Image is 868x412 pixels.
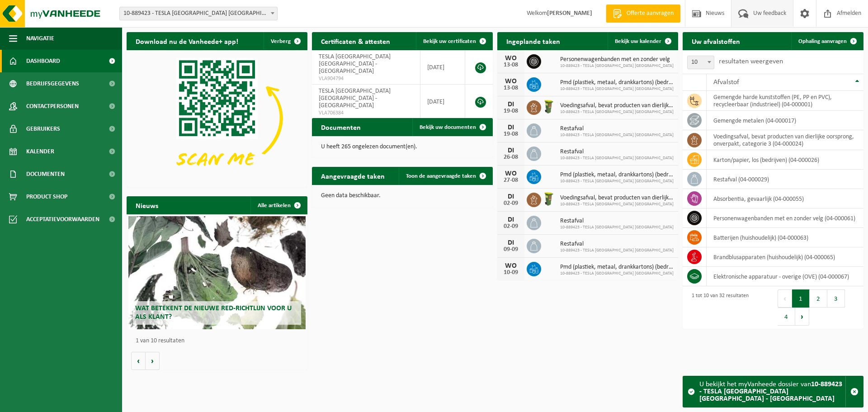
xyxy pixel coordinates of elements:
button: Verberg [264,32,307,50]
span: TESLA [GEOGRAPHIC_DATA] [GEOGRAPHIC_DATA] - [GEOGRAPHIC_DATA] [319,88,391,109]
p: U heeft 265 ongelezen document(en). [321,144,484,150]
td: gemengde metalen (04-000017) [707,111,863,130]
span: 10 [687,56,714,69]
span: Acceptatievoorwaarden [26,208,99,231]
td: brandblusapparaten (huishoudelijk) (04-000065) [707,247,863,267]
div: 09-09 [502,246,520,253]
span: Restafval [560,218,674,225]
td: restafval (04-000029) [707,170,863,189]
span: 10-889423 - TESLA [GEOGRAPHIC_DATA] [GEOGRAPHIC_DATA] [560,248,674,253]
td: karton/papier, los (bedrijven) (04-000026) [707,150,863,170]
td: absorbentia, gevaarlijk (04-000055) [707,189,863,208]
div: DI [502,124,520,131]
td: voedingsafval, bevat producten van dierlijke oorsprong, onverpakt, categorie 3 (04-000024) [707,130,863,150]
img: Download de VHEPlus App [127,50,307,186]
span: Restafval [560,125,674,133]
div: DI [502,101,520,108]
h2: Ingeplande taken [497,32,569,50]
div: DI [502,239,520,246]
td: [DATE] [420,85,465,119]
span: TESLA [GEOGRAPHIC_DATA] [GEOGRAPHIC_DATA] - [GEOGRAPHIC_DATA] [319,53,391,75]
span: Dashboard [26,50,60,72]
a: Toon de aangevraagde taken [399,167,492,185]
div: WO [502,262,520,270]
td: gemengde harde kunststoffen (PE, PP en PVC), recycleerbaar (industrieel) (04-000001) [707,91,863,111]
span: 10-889423 - TESLA BELGIUM BRUGGE - BRUGGE [120,7,277,20]
span: 10 [688,56,714,69]
a: Bekijk uw documenten [412,118,492,136]
span: Contactpersonen [26,95,79,118]
span: 10-889423 - TESLA BELGIUM BRUGGE - BRUGGE [119,7,278,20]
div: 02-09 [502,223,520,230]
div: 19-08 [502,131,520,137]
button: 4 [778,308,795,326]
h2: Certificaten & attesten [312,32,399,50]
h2: Documenten [312,118,370,136]
div: U bekijkt het myVanheede dossier van [699,376,845,407]
span: Documenten [26,163,65,185]
span: Bekijk uw documenten [420,124,476,130]
span: 10-889423 - TESLA [GEOGRAPHIC_DATA] [GEOGRAPHIC_DATA] [560,133,674,138]
strong: [PERSON_NAME] [547,10,592,17]
h2: Aangevraagde taken [312,167,394,185]
span: Kalender [26,140,54,163]
a: Wat betekent de nieuwe RED-richtlijn voor u als klant? [128,216,306,329]
div: 13-08 [502,85,520,91]
button: Next [795,308,809,326]
a: Ophaling aanvragen [791,32,863,50]
span: 10-889423 - TESLA [GEOGRAPHIC_DATA] [GEOGRAPHIC_DATA] [560,202,674,207]
a: Bekijk uw certificaten [416,32,492,50]
label: resultaten weergeven [719,58,783,65]
a: Bekijk uw kalender [608,32,677,50]
strong: 10-889423 - TESLA [GEOGRAPHIC_DATA] [GEOGRAPHIC_DATA] - [GEOGRAPHIC_DATA] [699,381,842,403]
div: WO [502,78,520,85]
h2: Uw afvalstoffen [683,32,749,50]
div: WO [502,55,520,62]
div: DI [502,216,520,223]
button: Previous [778,289,792,308]
a: Offerte aanvragen [606,5,680,23]
span: Personenwagenbanden met en zonder velg [560,56,674,63]
div: DI [502,147,520,154]
div: 27-08 [502,177,520,184]
span: Wat betekent de nieuwe RED-richtlijn voor u als klant? [135,305,292,321]
img: WB-0060-HPE-GN-50 [541,191,557,207]
button: 1 [792,289,810,308]
span: 10-889423 - TESLA [GEOGRAPHIC_DATA] [GEOGRAPHIC_DATA] [560,179,674,184]
span: Offerte aanvragen [624,9,676,18]
td: batterijen (huishoudelijk) (04-000063) [707,228,863,247]
span: Bekijk uw kalender [615,38,661,44]
div: 26-08 [502,154,520,161]
span: 10-889423 - TESLA [GEOGRAPHIC_DATA] [GEOGRAPHIC_DATA] [560,109,674,115]
span: Gebruikers [26,118,60,140]
div: WO [502,170,520,177]
button: Volgende [146,352,160,370]
span: Verberg [271,38,291,44]
p: Geen data beschikbaar. [321,193,484,199]
button: 3 [827,289,845,308]
span: Toon de aangevraagde taken [406,173,476,179]
span: Bedrijfsgegevens [26,72,79,95]
span: Pmd (plastiek, metaal, drankkartons) (bedrijven) [560,79,674,86]
span: Voedingsafval, bevat producten van dierlijke oorsprong, onverpakt, categorie 3 [560,102,674,109]
span: Navigatie [26,27,54,50]
h2: Download nu de Vanheede+ app! [127,32,247,50]
span: Ophaling aanvragen [798,38,847,44]
h2: Nieuws [127,196,167,214]
span: 10-889423 - TESLA [GEOGRAPHIC_DATA] [GEOGRAPHIC_DATA] [560,225,674,230]
td: personenwagenbanden met en zonder velg (04-000061) [707,208,863,228]
div: 1 tot 10 van 32 resultaten [687,289,749,327]
span: Pmd (plastiek, metaal, drankkartons) (bedrijven) [560,171,674,179]
span: Afvalstof [713,79,739,86]
span: Product Shop [26,185,67,208]
span: 10-889423 - TESLA [GEOGRAPHIC_DATA] [GEOGRAPHIC_DATA] [560,156,674,161]
span: Voedingsafval, bevat producten van dierlijke oorsprong, onverpakt, categorie 3 [560,194,674,202]
img: WB-0060-HPE-GN-50 [541,99,557,114]
span: 10-889423 - TESLA [GEOGRAPHIC_DATA] [GEOGRAPHIC_DATA] [560,63,674,69]
span: Restafval [560,241,674,248]
span: Restafval [560,148,674,156]
div: 13-08 [502,62,520,68]
div: 19-08 [502,108,520,114]
span: VLA706384 [319,109,413,117]
span: Bekijk uw certificaten [423,38,476,44]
